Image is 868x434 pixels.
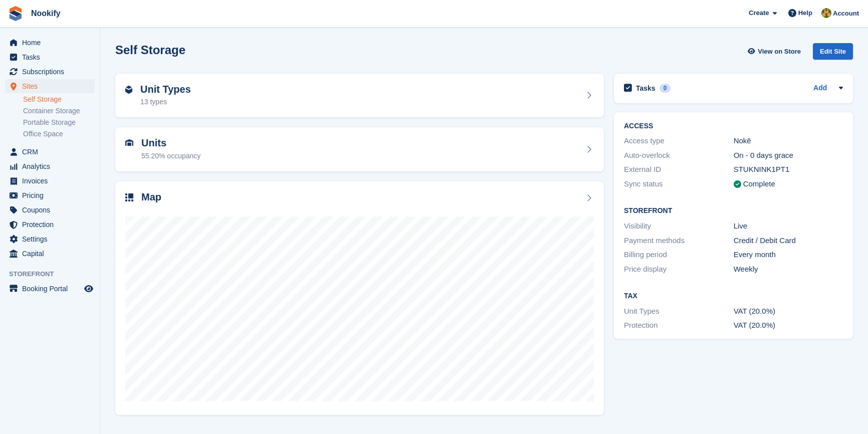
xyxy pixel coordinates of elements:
a: Add [813,83,827,94]
div: Credit / Debit Card [734,235,843,247]
span: Sites [22,79,82,93]
div: Unit Types [624,306,734,317]
div: 55.20% occupancy [141,151,200,161]
div: Complete [743,178,775,190]
a: Self Storage [23,95,95,104]
div: Auto-overlock [624,150,734,161]
img: unit-icn-7be61d7bf1b0ce9d3e12c5938cc71ed9869f7b940bace4675aadf7bd6d80202e.svg [125,139,133,146]
a: menu [5,159,95,173]
h2: Unit Types [140,84,191,95]
span: Pricing [22,188,82,202]
div: External ID [624,164,734,175]
span: Account [833,9,859,19]
h2: Units [141,137,200,149]
span: Analytics [22,159,82,173]
a: menu [5,79,95,93]
a: Edit Site [813,43,853,64]
h2: Tasks [636,84,656,93]
a: menu [5,50,95,64]
span: Help [798,8,812,18]
a: menu [5,232,95,246]
h2: Self Storage [115,43,185,57]
a: menu [5,188,95,202]
a: menu [5,36,95,50]
a: menu [5,282,95,296]
span: Settings [22,232,82,246]
a: menu [5,247,95,261]
a: Preview store [83,283,95,295]
div: STUKNINK1PT1 [734,164,843,175]
a: menu [5,65,95,79]
span: Tasks [22,50,82,64]
a: menu [5,174,95,188]
div: Access type [624,135,734,147]
div: On - 0 days grace [734,150,843,161]
div: Billing period [624,249,734,261]
span: Create [749,8,769,18]
a: Units 55.20% occupancy [115,127,604,171]
span: View on Store [758,47,801,57]
span: Protection [22,218,82,232]
div: Edit Site [813,43,853,60]
div: VAT (20.0%) [734,306,843,317]
div: Every month [734,249,843,261]
div: Live [734,221,843,232]
img: stora-icon-8386f47178a22dfd0bd8f6a31ec36ba5ce8667c1dd55bd0f319d3a0aa187defe.svg [8,6,23,21]
a: Office Space [23,129,95,139]
div: Visibility [624,221,734,232]
a: View on Store [746,43,805,60]
a: Nookify [27,5,65,22]
div: 13 types [140,97,191,107]
div: 0 [660,84,671,93]
span: Capital [22,247,82,261]
span: Storefront [9,269,100,279]
h2: Storefront [624,207,843,215]
div: Weekly [734,264,843,275]
span: Booking Portal [22,282,82,296]
div: Sync status [624,178,734,190]
a: menu [5,203,95,217]
span: CRM [22,145,82,159]
a: Portable Storage [23,118,95,127]
div: Nokē [734,135,843,147]
h2: Tax [624,292,843,300]
span: Home [22,36,82,50]
div: Price display [624,264,734,275]
h2: Map [141,191,161,203]
span: Subscriptions [22,65,82,79]
img: unit-type-icn-2b2737a686de81e16bb02015468b77c625bbabd49415b5ef34ead5e3b44a266d.svg [125,86,132,94]
span: Coupons [22,203,82,217]
img: map-icn-33ee37083ee616e46c38cad1a60f524a97daa1e2b2c8c0bc3eb3415660979fc1.svg [125,193,133,201]
img: Tim [821,8,831,18]
div: Protection [624,320,734,331]
a: Unit Types 13 types [115,74,604,118]
div: VAT (20.0%) [734,320,843,331]
a: menu [5,145,95,159]
h2: ACCESS [624,122,843,130]
span: Invoices [22,174,82,188]
div: Payment methods [624,235,734,247]
a: Map [115,181,604,415]
a: menu [5,218,95,232]
a: Container Storage [23,106,95,116]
